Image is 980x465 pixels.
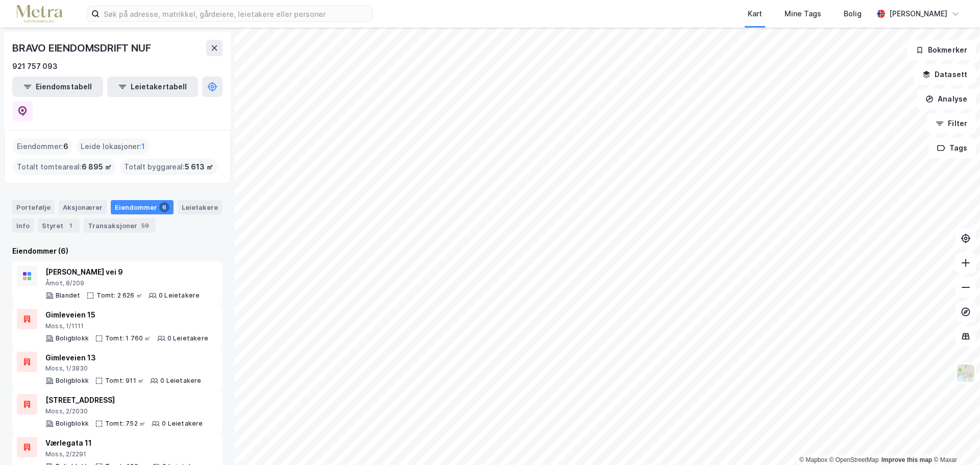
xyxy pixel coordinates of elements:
div: Gimleveien 13 [45,352,202,364]
img: metra-logo.256734c3b2bbffee19d4.png [16,5,62,23]
div: Eiendommer [111,200,174,214]
div: Totalt byggareal : [120,159,217,175]
div: Leide lokasjoner : [77,138,149,155]
div: Værlegata 11 [45,437,204,449]
span: 1 [141,140,145,153]
button: Eiendomstabell [12,77,103,97]
div: Åmot, 8/209 [45,279,200,287]
div: Portefølje [12,200,55,214]
span: 6 895 ㎡ [82,161,112,173]
div: Boligblokk [56,420,89,428]
input: Søk på adresse, matrikkel, gårdeiere, leietakere eller personer [100,6,372,21]
div: Tomt: 911 ㎡ [105,377,144,385]
div: 921 757 093 [12,60,58,72]
div: 6 [159,202,169,212]
div: Tomt: 752 ㎡ [105,420,145,428]
div: Styret [38,218,80,233]
div: 0 Leietakere [159,291,200,300]
div: 0 Leietakere [167,334,208,342]
div: Mine Tags [785,8,821,20]
div: Kontrollprogram for chat [929,416,980,465]
div: 1 [65,221,76,231]
button: Datasett [914,64,976,85]
div: Info [12,218,34,233]
div: Moss, 1/3830 [45,364,202,373]
div: [PERSON_NAME] vei 9 [45,266,200,278]
div: Aksjonærer [59,200,107,214]
div: Bolig [844,8,862,20]
div: Blandet [56,291,80,300]
div: Totalt tomteareal : [13,159,116,175]
a: Mapbox [799,456,827,463]
button: Bokmerker [907,40,976,60]
div: Moss, 1/1111 [45,322,208,330]
div: Eiendommer : [13,138,72,155]
button: Filter [927,113,976,134]
a: Improve this map [881,456,932,463]
div: Leietakere [178,200,222,214]
div: [STREET_ADDRESS] [45,394,203,406]
div: Kart [748,8,762,20]
div: Tomt: 2 626 ㎡ [96,291,142,300]
img: Z [956,363,975,383]
div: Tomt: 1 760 ㎡ [105,334,151,342]
div: 0 Leietakere [160,377,201,385]
div: Transaksjoner [84,218,155,233]
div: 0 Leietakere [162,420,203,428]
iframe: Chat Widget [929,416,980,465]
a: OpenStreetMap [829,456,879,463]
div: 59 [139,221,151,231]
div: [PERSON_NAME] [889,8,947,20]
div: Eiendommer (6) [12,245,223,257]
div: BRAVO EIENDOMSDRIFT NUF [12,40,153,56]
div: Moss, 2/2030 [45,407,203,415]
div: Boligblokk [56,377,89,385]
div: Boligblokk [56,334,89,342]
div: Gimleveien 15 [45,309,208,321]
button: Analyse [917,89,976,109]
span: 5 613 ㎡ [185,161,213,173]
div: Moss, 2/2291 [45,450,204,458]
button: Tags [928,138,976,158]
span: 6 [63,140,68,153]
button: Leietakertabell [107,77,198,97]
